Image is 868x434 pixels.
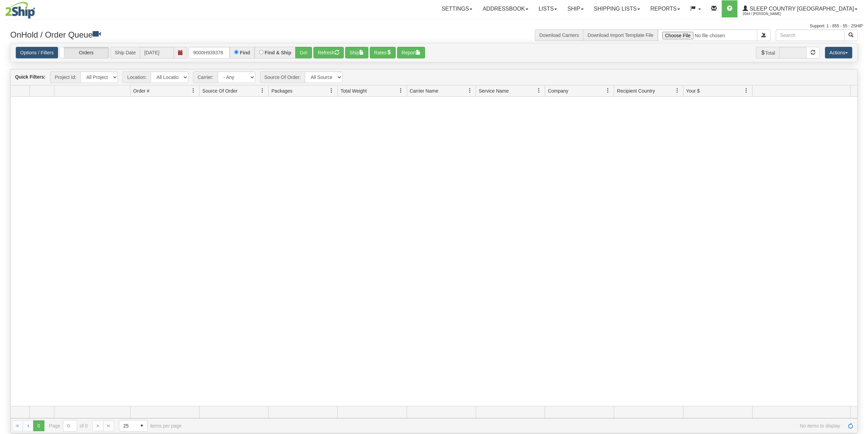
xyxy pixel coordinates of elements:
a: Service Name filter column settings [533,85,545,96]
a: Lists [533,0,562,17]
span: Total Weight [340,87,367,94]
a: Refresh [845,420,856,431]
span: Total [756,47,779,58]
div: grid toolbar [11,69,857,85]
a: Sleep Country [GEOGRAPHIC_DATA] 2044 / [PERSON_NAME] [737,0,863,17]
button: Refresh [313,47,344,58]
button: Go! [295,47,312,58]
a: Settings [436,0,477,17]
span: Source Of Order [202,87,238,94]
button: Rates [370,47,396,58]
button: Report [397,47,425,58]
span: 2044 / [PERSON_NAME] [743,11,794,17]
a: Company filter column settings [602,85,614,96]
label: Find [240,50,250,55]
span: Order # [133,87,149,94]
span: Recipient Country [617,87,655,94]
button: Search [844,29,858,41]
span: Sleep Country [GEOGRAPHIC_DATA] [748,6,854,12]
input: Search [776,29,844,41]
a: Source Of Order filter column settings [257,85,268,96]
img: logo2044.jpg [5,2,35,19]
h3: OnHold / Order Queue [10,29,429,39]
span: Ship Date [110,47,140,58]
span: select [136,420,147,431]
input: Order # [189,47,230,58]
a: Reports [645,0,685,17]
span: Company [548,87,568,94]
span: Project Id: [50,71,80,83]
a: Download Carriers [539,32,579,38]
a: Ship [562,0,588,17]
span: Page of 0 [49,420,88,432]
iframe: chat widget [852,182,867,252]
a: Recipient Country filter column settings [672,85,683,96]
span: Page sizes drop down [119,420,148,432]
span: Carrier: [193,71,218,83]
a: Addressbook [477,0,533,17]
label: Find & Ship [265,50,291,55]
span: Location: [123,71,151,83]
div: Support: 1 - 855 - 55 - 2SHIP [5,23,863,29]
label: Quick Filters: [15,73,45,80]
span: Carrier Name [410,87,438,94]
a: Total Weight filter column settings [395,85,407,96]
a: Your $ filter column settings [741,85,752,96]
a: Shipping lists [589,0,645,17]
a: Options / Filters [16,47,58,58]
span: items per page [119,420,182,432]
input: Import [658,29,757,41]
span: 25 [123,422,132,429]
span: Page 0 [33,420,44,431]
span: No items to display [191,423,840,429]
button: Ship [345,47,368,58]
span: Packages [271,87,292,94]
a: Download Import Template File [587,32,653,38]
span: Service Name [479,87,509,94]
a: Packages filter column settings [326,85,337,96]
a: Order # filter column settings [188,85,199,96]
span: Your $ [686,87,700,94]
span: Source Of Order: [260,71,305,83]
label: Orders [60,47,109,58]
button: Actions [825,47,852,58]
a: Carrier Name filter column settings [464,85,476,96]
